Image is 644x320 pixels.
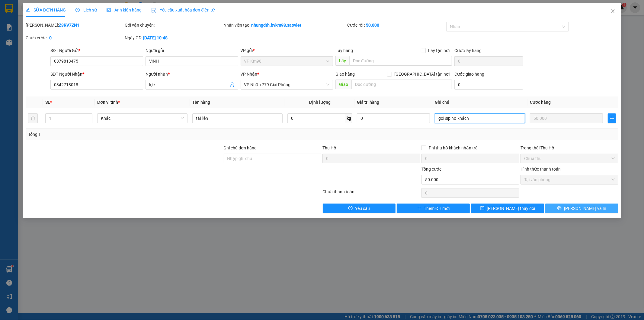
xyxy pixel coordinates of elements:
[50,47,143,54] div: SĐT Người Gửi
[454,72,484,77] label: Cước giao hàng
[421,167,441,171] span: Tổng cước
[426,47,452,54] span: Lấy tận nơi
[125,22,223,28] div: Gói vận chuyển:
[487,205,535,212] span: [PERSON_NAME] thay đổi
[146,71,238,77] div: Người nhận
[351,80,452,89] input: Dọc đường
[608,116,616,121] span: plus
[432,96,527,108] th: Ghi chú
[59,23,79,28] b: Z3RV7ZN1
[521,167,561,171] label: Hình thức thanh toán
[335,72,355,77] span: Giao hàng
[348,206,353,211] span: exclamation-circle
[604,3,621,20] button: Close
[224,22,346,28] div: Nhân viên tạo:
[151,8,156,13] img: icon
[146,47,238,54] div: Người gửi
[417,206,421,211] span: plus
[97,100,120,105] span: Đơn vị tính
[224,154,322,163] input: Ghi chú đơn hàng
[241,72,258,77] span: VP Nhận
[125,34,223,41] div: Ngày GD:
[26,22,123,28] div: [PERSON_NAME]:
[49,35,52,40] b: 0
[366,23,379,28] b: 50.000
[349,56,452,66] input: Dọc đường
[75,8,97,12] span: Lịch sử
[530,100,551,105] span: Cước hàng
[192,100,210,105] span: Tên hàng
[151,8,215,12] span: Yêu cầu xuất hóa đơn điện tử
[454,48,482,53] label: Cước lấy hàng
[545,204,618,213] button: printer[PERSON_NAME] và In
[524,154,615,163] span: Chưa thu
[75,8,80,12] span: clock-circle
[357,100,379,105] span: Giá trị hàng
[335,56,349,66] span: Lấy
[347,22,445,28] div: Cước rồi :
[26,34,123,41] div: Chưa cước :
[530,113,603,123] input: 0
[26,8,30,12] span: edit
[107,8,111,12] span: picture
[241,47,333,54] div: VP gửi
[346,113,352,123] span: kg
[335,48,353,53] span: Lấy hàng
[322,145,336,150] span: Thu Hộ
[28,113,38,123] button: delete
[244,80,330,89] span: VP Nhận 779 Giải Phóng
[28,131,248,138] div: Tổng: 1
[107,8,142,12] span: Ảnh kiện hàng
[355,205,370,212] span: Yêu cầu
[50,71,143,77] div: SĐT Người Nhận
[524,175,615,184] span: Tại văn phòng
[26,8,66,12] span: SỬA ĐƠN HÀNG
[335,80,351,89] span: Giao
[397,204,470,213] button: plusThêm ĐH mới
[244,57,330,66] span: VP Km98
[454,56,523,66] input: Cước lấy hàng
[424,205,450,212] span: Thêm ĐH mới
[454,80,523,90] input: Cước giao hàng
[608,113,616,123] button: plus
[224,145,257,150] label: Ghi chú đơn hàng
[610,9,615,14] span: close
[392,71,452,77] span: [GEOGRAPHIC_DATA] tận nơi
[480,206,485,211] span: save
[45,100,50,105] span: SL
[323,204,396,213] button: exclamation-circleYêu cầu
[322,188,421,199] div: Chưa thanh toán
[143,35,168,40] b: [DATE] 10:48
[435,113,525,123] input: Ghi Chú
[252,23,302,28] b: nhungdth.bvkm98.saoviet
[230,82,235,87] span: user-add
[564,205,606,212] span: [PERSON_NAME] và In
[557,206,562,211] span: printer
[101,114,184,123] span: Khác
[192,113,283,123] input: VD: Bàn, Ghế
[521,145,618,151] div: Trạng thái Thu Hộ
[426,145,480,151] span: Phí thu hộ khách nhận trả
[471,204,544,213] button: save[PERSON_NAME] thay đổi
[309,100,331,105] span: Định lượng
